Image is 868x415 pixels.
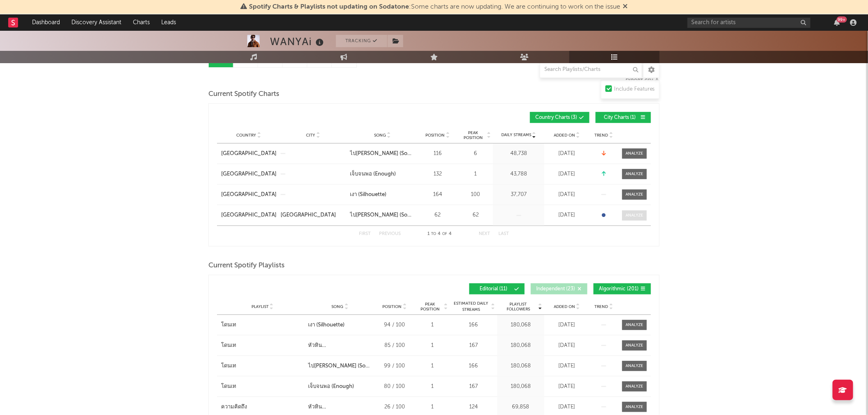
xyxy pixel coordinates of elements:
a: [GEOGRAPHIC_DATA] [221,170,276,178]
div: หัวหิน ([GEOGRAPHIC_DATA]) [308,342,372,350]
div: 99 / 100 [376,362,413,370]
button: Tracking [336,35,387,47]
a: Charts [127,14,155,31]
a: ไป[PERSON_NAME] (So Long) [350,211,415,219]
div: 62 [419,211,456,219]
button: 99+ [834,19,840,26]
div: 69,858 [499,403,542,411]
a: Discovery Assistant [66,14,127,31]
div: 99 + [837,16,847,23]
div: 124 [452,403,495,411]
div: โดนเท [221,383,236,391]
div: หัวหิน ([GEOGRAPHIC_DATA]) [308,403,372,411]
span: Playlist Followers [499,302,537,312]
div: Include Features [614,84,655,94]
div: [DATE] [546,191,587,199]
div: 180,068 [499,321,542,329]
span: Trend [595,304,608,309]
span: Playlist [251,304,269,309]
div: 167 [452,383,495,391]
div: 166 [452,321,495,329]
div: 43,788 [495,170,542,178]
div: 180,068 [499,362,542,370]
div: 1 [417,383,448,391]
div: โดนเท [221,321,236,329]
span: Estimated Daily Streams [452,301,490,313]
div: 62 [460,211,491,219]
a: Dashboard [26,14,66,31]
div: 180,068 [499,383,542,391]
a: Leads [155,14,182,31]
div: 48,738 [495,150,542,158]
a: [GEOGRAPHIC_DATA] [221,191,276,199]
button: Country Charts(3) [530,112,589,123]
div: [GEOGRAPHIC_DATA] [221,150,276,158]
a: โดนเท [221,321,304,329]
div: 85 / 100 [376,342,413,350]
span: Peak Position [417,302,443,312]
div: [DATE] [546,383,587,391]
a: โดนเท [221,342,304,350]
span: of [443,232,448,236]
div: 1 [417,403,448,411]
div: 37,707 [495,191,542,199]
a: [GEOGRAPHIC_DATA] [221,211,276,219]
span: Current Spotify Playlists [208,261,285,271]
input: Search for artists [688,18,811,28]
div: 26 / 100 [376,403,413,411]
div: 180,068 [499,342,542,350]
span: Added On [554,133,575,138]
span: Spotify Charts & Playlists not updating on Sodatone [249,4,409,10]
span: Song [332,304,344,309]
span: Editorial ( 11 ) [475,287,512,292]
a: [GEOGRAPHIC_DATA] [281,211,346,219]
button: Export CSV [626,78,660,83]
span: Position [383,304,402,309]
div: ไป[PERSON_NAME] (So Long) [308,362,372,370]
div: โดนเท [221,362,236,370]
div: 94 / 100 [376,321,413,329]
a: ไป[PERSON_NAME] (So Long) [350,150,415,158]
div: 167 [452,342,495,350]
a: โดนเท [221,362,304,370]
a: เจ็บจนพอ (Enough) [350,170,415,178]
div: 164 [419,191,456,199]
button: Independent(23) [531,283,587,294]
span: Dismiss [623,4,628,10]
button: Editorial(11) [469,283,525,294]
button: City Charts(1) [596,112,651,123]
button: Last [498,232,509,236]
div: เงา (Silhouette) [308,321,345,329]
div: 1 [417,362,448,370]
div: [DATE] [546,321,587,329]
span: Position [426,133,445,138]
div: เจ็บจนพอ (Enough) [350,170,396,178]
span: to [432,232,436,236]
span: Daily Streams [501,132,531,138]
span: Song [374,133,386,138]
a: เงา (Silhouette) [350,191,415,199]
div: 100 [460,191,491,199]
span: : Some charts are now updating. We are continuing to work on the issue [249,4,620,10]
div: เจ็บจนพอ (Enough) [308,383,354,391]
span: Algorithmic ( 201 ) [599,287,639,292]
div: [DATE] [546,211,587,219]
span: Trend [595,133,608,138]
div: 116 [419,150,456,158]
span: Country [237,133,256,138]
span: Peak Position [460,130,486,140]
div: 132 [419,170,456,178]
span: City [306,133,315,138]
div: 1 [417,321,448,329]
button: Algorithmic(201) [594,283,651,294]
span: Country Charts ( 3 ) [535,115,577,120]
span: Added On [554,304,575,309]
div: 1 4 4 [417,229,462,239]
div: 166 [452,362,495,370]
div: 1 [417,342,448,350]
a: ความคิดถึง [221,403,304,411]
